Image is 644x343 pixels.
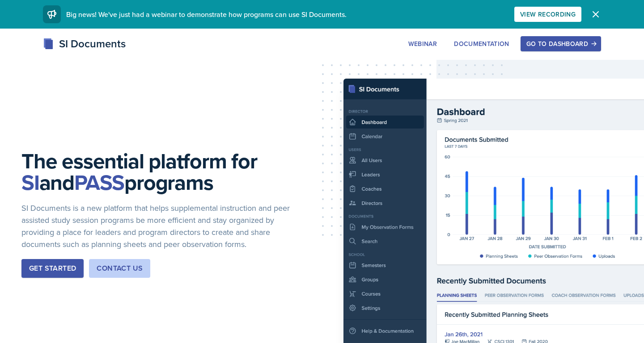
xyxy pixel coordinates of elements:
div: Get Started [29,263,76,274]
button: Documentation [448,36,515,51]
div: View Recording [520,11,576,18]
button: Webinar [402,36,443,51]
button: View Recording [514,7,581,22]
div: Contact Us [97,263,143,274]
button: Go to Dashboard [521,36,601,51]
div: Webinar [408,40,437,47]
button: Contact Us [89,259,150,278]
span: Big news! We've just had a webinar to demonstrate how programs can use SI Documents. [66,9,347,19]
div: Go to Dashboard [526,40,595,47]
div: Documentation [454,40,509,47]
button: Get Started [21,259,84,278]
div: SI Documents [43,36,126,52]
